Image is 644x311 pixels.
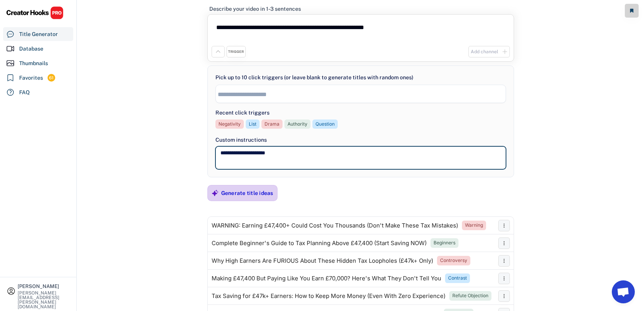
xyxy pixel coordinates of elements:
div: Thumbnails [19,59,48,67]
div: Negativity [219,121,241,128]
div: FAQ [19,88,30,97]
div: Custom instructions [215,136,506,144]
div: Refute Objection [452,293,488,299]
div: Add channel [471,49,498,55]
div: Generate title ideas [221,190,273,196]
div: Describe your video in 1-3 sentences [209,5,301,12]
div: Title Generator [19,30,58,38]
div: WARNING: Earning £47,400+ Could Cost You Thousands (Don't Make These Tax Mistakes) [212,223,458,229]
div: Database [19,45,43,53]
div: Question [315,121,335,128]
div: Pick up to 10 click triggers (or leave blank to generate titles with random ones) [215,74,413,82]
div: Drama [264,121,279,128]
div: Why High Earners Are FURIOUS About These Hidden Tax Loopholes (£47k+ Only) [212,258,433,264]
div: Beginners [434,240,455,246]
div: [PERSON_NAME] [18,284,70,289]
div: Contrast [448,275,467,282]
div: Recent click triggers [215,109,269,117]
div: Tax Saving for £47k+ Earners: How to Keep More Money (Even With Zero Experience) [212,293,445,299]
div: Controversy [440,257,467,264]
div: Complete Beginner's Guide to Tax Planning Above £47,400 (Start Saving NOW) [212,240,427,246]
div: 61 [48,75,55,81]
div: Authority [287,121,307,128]
div: Making £47,400 But Paying Like You Earn £70,000? Here's What They Don't Tell You [212,275,441,282]
div: Favorites [19,74,43,82]
div: Warning [465,222,483,229]
div: TRIGGER [228,49,244,54]
img: CHPRO%20Logo.svg [6,6,64,20]
a: Open chat [612,280,635,303]
div: List [249,121,256,128]
div: [PERSON_NAME][EMAIL_ADDRESS][PERSON_NAME][DOMAIN_NAME] [18,291,70,309]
